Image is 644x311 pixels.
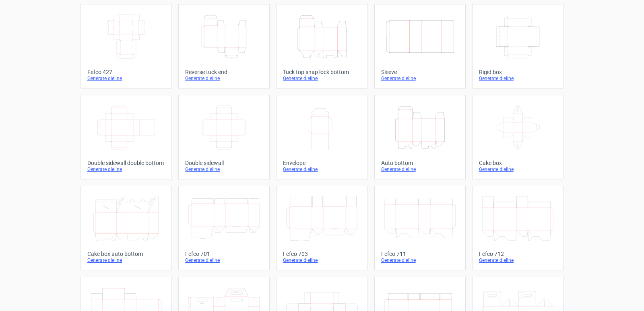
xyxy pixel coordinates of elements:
[283,166,361,173] div: Generate dieline
[178,95,270,179] a: Double sidewallGenerate dieline
[87,166,165,173] div: Generate dieline
[80,95,172,179] a: Double sidewall double bottomGenerate dieline
[381,257,459,264] div: Generate dieline
[479,257,557,264] div: Generate dieline
[185,69,263,75] div: Reverse tuck end
[185,257,263,264] div: Generate dieline
[283,69,361,75] div: Tuck top snap lock bottom
[87,75,165,82] div: Generate dieline
[283,75,361,82] div: Generate dieline
[283,251,361,257] div: Fefco 703
[479,166,557,173] div: Generate dieline
[381,75,459,82] div: Generate dieline
[374,95,466,179] a: Auto bottomGenerate dieline
[87,69,165,75] div: Fefco 427
[381,160,459,166] div: Auto bottom
[479,69,557,75] div: Rigid box
[87,257,165,264] div: Generate dieline
[185,166,263,173] div: Generate dieline
[283,257,361,264] div: Generate dieline
[472,186,563,270] a: Fefco 712Generate dieline
[178,4,270,89] a: Reverse tuck endGenerate dieline
[87,251,165,257] div: Cake box auto bottom
[185,75,263,82] div: Generate dieline
[87,160,165,166] div: Double sidewall double bottom
[178,186,270,270] a: Fefco 701Generate dieline
[374,186,466,270] a: Fefco 711Generate dieline
[185,160,263,166] div: Double sidewall
[185,251,263,257] div: Fefco 701
[276,4,367,89] a: Tuck top snap lock bottomGenerate dieline
[381,251,459,257] div: Fefco 711
[276,95,367,179] a: EnvelopeGenerate dieline
[381,166,459,173] div: Generate dieline
[381,69,459,75] div: Sleeve
[472,95,563,179] a: Cake boxGenerate dieline
[479,160,557,166] div: Cake box
[479,75,557,82] div: Generate dieline
[276,186,367,270] a: Fefco 703Generate dieline
[374,4,466,89] a: SleeveGenerate dieline
[472,4,563,89] a: Rigid boxGenerate dieline
[80,4,172,89] a: Fefco 427Generate dieline
[283,160,361,166] div: Envelope
[80,186,172,270] a: Cake box auto bottomGenerate dieline
[479,251,557,257] div: Fefco 712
